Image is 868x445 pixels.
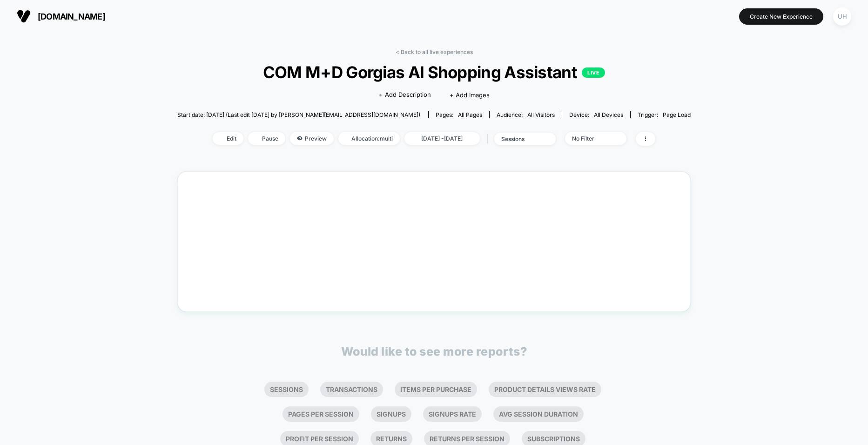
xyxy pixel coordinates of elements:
[582,67,605,78] p: LIVE
[450,91,490,99] span: + Add Images
[290,132,334,145] span: Preview
[489,382,601,397] li: Product Details Views Rate
[436,111,482,118] div: Pages:
[497,111,555,118] div: Audience:
[562,111,630,118] span: Device:
[177,111,420,118] span: Start date: [DATE] (Last edit [DATE] by [PERSON_NAME][EMAIL_ADDRESS][DOMAIN_NAME])
[423,406,482,422] li: Signups Rate
[527,111,555,118] span: All Visitors
[338,132,400,145] span: Allocation: multi
[371,406,411,422] li: Signups
[833,7,851,26] div: UH
[501,135,538,142] div: sessions
[283,406,359,422] li: Pages Per Session
[264,382,309,397] li: Sessions
[395,382,477,397] li: Items Per Purchase
[396,48,473,55] a: < Back to all live experiences
[484,132,494,146] span: |
[248,132,285,145] span: Pause
[493,406,584,422] li: Avg Session Duration
[830,7,854,26] button: UH
[663,111,691,118] span: Page Load
[379,90,431,100] span: + Add Description
[572,135,609,142] div: No Filter
[203,62,665,82] span: COM M+D Gorgias AI Shopping Assistant
[213,132,243,145] span: Edit
[739,8,823,25] button: Create New Experience
[458,111,482,118] span: all pages
[14,9,108,24] button: [DOMAIN_NAME]
[38,12,105,21] span: [DOMAIN_NAME]
[638,111,691,118] div: Trigger:
[341,344,527,358] p: Would like to see more reports?
[594,111,623,118] span: all devices
[320,382,383,397] li: Transactions
[404,132,480,145] span: [DATE] - [DATE]
[17,9,31,23] img: Visually logo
